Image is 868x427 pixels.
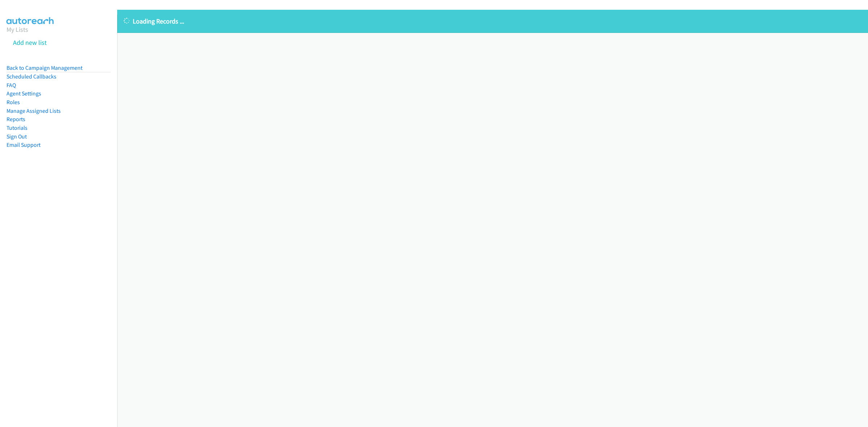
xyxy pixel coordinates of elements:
a: Reports [7,116,25,123]
a: Scheduled Callbacks [7,73,56,80]
a: Back to Campaign Management [7,64,82,71]
a: Manage Assigned Lists [7,107,61,114]
a: Roles [7,99,20,106]
a: My Lists [7,25,28,34]
a: Email Support [7,141,41,148]
a: Agent Settings [7,90,41,97]
a: Tutorials [7,124,27,131]
a: FAQ [7,82,16,89]
p: Loading Records ... [124,16,861,26]
a: Sign Out [7,133,27,140]
a: Add new list [13,38,47,47]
